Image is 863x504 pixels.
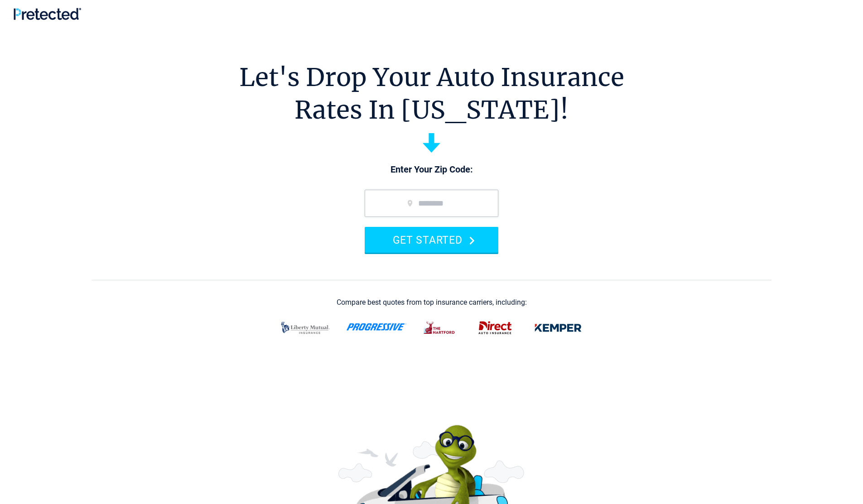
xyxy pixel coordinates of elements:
[337,298,527,307] div: Compare best quotes from top insurance carriers, including:
[275,316,335,340] img: liberty
[418,316,462,340] img: thehartford
[346,323,407,331] img: progressive
[528,316,588,340] img: kemper
[14,8,81,20] img: Pretected Logo
[356,163,507,176] p: Enter Your Zip Code:
[473,316,517,340] img: direct
[365,227,498,253] button: GET STARTED
[365,190,498,217] input: zip code
[239,61,624,126] h1: Let's Drop Your Auto Insurance Rates In [US_STATE]!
